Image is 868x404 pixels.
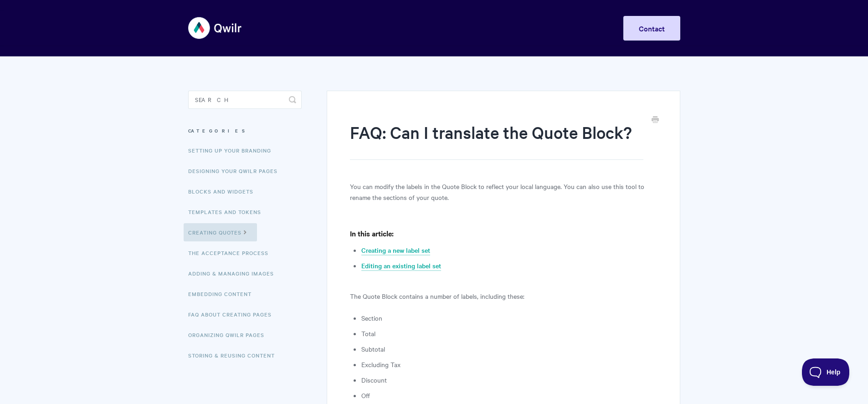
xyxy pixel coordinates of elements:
h3: Categories [188,123,302,139]
a: Templates and Tokens [188,203,268,221]
strong: In this article: [350,228,394,238]
li: Total [361,328,657,339]
p: You can modify the labels in the Quote Block to reflect your local language. You can also use thi... [350,181,657,203]
li: Section [361,312,657,323]
a: Storing & Reusing Content [188,346,282,364]
li: Subtotal [361,343,657,354]
a: Setting up your Branding [188,141,278,159]
a: Editing an existing label set [361,261,441,271]
a: Creating Quotes [184,223,257,241]
a: Print this Article [652,115,659,125]
a: Designing Your Qwilr Pages [188,162,284,180]
a: Contact [623,16,680,41]
a: Blocks and Widgets [188,182,260,200]
a: Adding & Managing Images [188,264,281,282]
iframe: Toggle Customer Support [802,358,850,386]
li: Excluding Tax [361,359,657,370]
a: Embedding Content [188,285,258,303]
li: Off [361,390,657,401]
a: FAQ About Creating Pages [188,305,278,323]
input: Search [188,91,302,109]
a: The Acceptance Process [188,244,275,262]
img: Qwilr Help Center [188,11,242,45]
a: Creating a new label set [361,245,430,256]
li: Discount [361,374,657,385]
h1: FAQ: Can I translate the Quote Block? [350,121,643,160]
p: The Quote Block contains a number of labels, including these: [350,291,657,302]
a: Organizing Qwilr Pages [188,326,271,344]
